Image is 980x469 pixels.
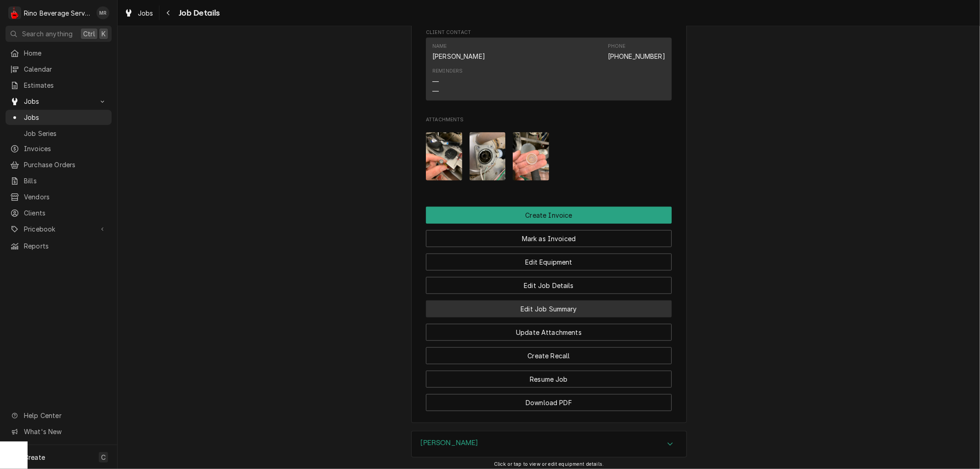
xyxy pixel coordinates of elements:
[426,324,672,341] button: Update Attachments
[6,189,112,204] a: Vendors
[426,29,672,36] span: Client Contact
[6,157,112,172] a: Purchase Orders
[411,431,687,458] div: Brewer
[6,62,112,77] a: Calendar
[426,38,672,101] div: Contact
[426,207,672,224] button: Create Invoice
[426,294,672,317] div: Button Group Row
[24,80,107,90] span: Estimates
[24,192,107,202] span: Vendors
[96,6,109,19] div: MR
[426,371,672,388] button: Resume Job
[421,439,478,447] h3: [PERSON_NAME]
[608,43,626,50] div: Phone
[24,64,107,74] span: Calendar
[412,431,686,457] button: Accordion Details Expand Trigger
[83,29,95,39] span: Ctrl
[8,6,21,19] div: Rino Beverage Service's Avatar
[426,247,672,271] div: Button Group Row
[24,8,91,18] div: Rino Beverage Service
[176,7,220,19] span: Job Details
[426,116,672,188] div: Attachments
[24,113,107,122] span: Jobs
[426,277,672,294] button: Edit Job Details
[24,129,107,138] span: Job Series
[426,394,672,411] button: Download PDF
[6,78,112,93] a: Estimates
[426,271,672,294] div: Button Group Row
[432,86,439,96] div: —
[426,132,462,181] img: X9ZQQeKgRhCyxS85Mwoa
[6,94,112,109] a: Go to Jobs
[426,207,672,224] div: Button Group Row
[24,48,107,58] span: Home
[24,208,107,218] span: Clients
[6,205,112,220] a: Clients
[432,68,463,96] div: Reminders
[513,132,549,181] img: a1hUSYviSRi7ewxCNo4t
[426,254,672,271] button: Edit Equipment
[426,224,672,247] div: Button Group Row
[96,6,109,19] div: Melissa Rinehart's Avatar
[426,364,672,388] div: Button Group Row
[6,45,112,61] a: Home
[6,141,112,156] a: Invoices
[426,341,672,364] div: Button Group Row
[24,427,106,436] span: What's New
[426,300,672,317] button: Edit Job Summary
[24,96,93,106] span: Jobs
[161,6,176,20] button: Navigate back
[432,51,485,61] div: [PERSON_NAME]
[608,52,665,60] a: [PHONE_NUMBER]
[24,144,107,153] span: Invoices
[470,132,506,181] img: DWd7TUWKTdWKNxrXLHHm
[6,26,112,42] button: Search anythingCtrlK
[432,43,447,50] div: Name
[120,6,157,21] a: Jobs
[6,221,112,237] a: Go to Pricebook
[24,160,107,170] span: Purchase Orders
[102,29,106,39] span: K
[412,431,686,457] div: Accordion Header
[426,38,672,105] div: Client Contact List
[138,8,153,18] span: Jobs
[426,347,672,364] button: Create Recall
[22,29,73,39] span: Search anything
[24,176,107,186] span: Bills
[426,125,672,188] span: Attachments
[24,411,106,420] span: Help Center
[494,461,604,467] span: Click or tap to view or edit equipment details.
[6,110,112,125] a: Jobs
[8,6,21,19] div: R
[101,452,106,462] span: C
[24,453,45,461] span: Create
[6,173,112,188] a: Bills
[426,116,672,124] span: Attachments
[6,424,112,439] a: Go to What's New
[426,388,672,411] div: Button Group Row
[432,68,463,75] div: Reminders
[6,408,112,423] a: Go to Help Center
[426,317,672,341] div: Button Group Row
[426,207,672,411] div: Button Group
[608,43,665,61] div: Phone
[24,224,93,234] span: Pricebook
[432,77,439,86] div: —
[6,126,112,141] a: Job Series
[426,230,672,247] button: Mark as Invoiced
[6,238,112,254] a: Reports
[432,43,485,61] div: Name
[24,241,107,251] span: Reports
[426,29,672,105] div: Client Contact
